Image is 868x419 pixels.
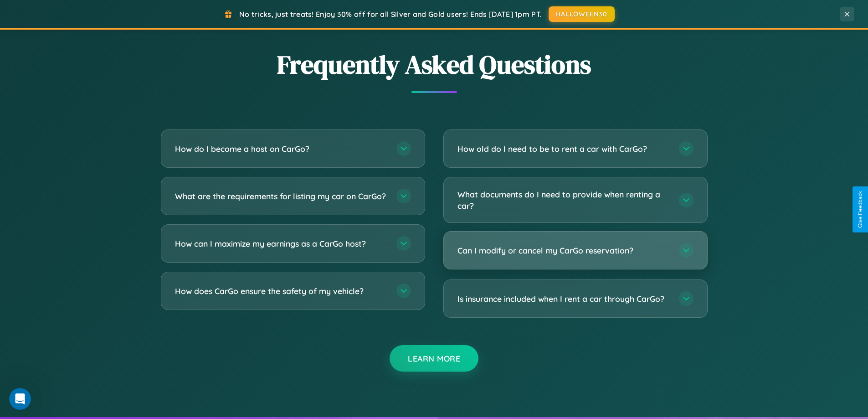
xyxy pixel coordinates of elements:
[549,6,615,22] button: HALLOWEEN30
[457,189,670,211] h3: What documents do I need to provide when renting a car?
[175,238,387,249] h3: How can I maximize my earnings as a CarGo host?
[857,191,863,228] div: Give Feedback
[390,345,478,372] button: Learn More
[457,245,670,256] h3: Can I modify or cancel my CarGo reservation?
[161,47,708,82] h2: Frequently Asked Questions
[175,191,387,202] h3: What are the requirements for listing my car on CarGo?
[457,143,670,155] h3: How old do I need to be to rent a car with CarGo?
[457,293,670,305] h3: Is insurance included when I rent a car through CarGo?
[175,285,387,297] h3: How does CarGo ensure the safety of my vehicle?
[175,143,387,155] h3: How do I become a host on CarGo?
[239,10,542,19] span: No tricks, just treats! Enjoy 30% off for all Silver and Gold users! Ends [DATE] 1pm PT.
[9,388,31,410] iframe: Intercom live chat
